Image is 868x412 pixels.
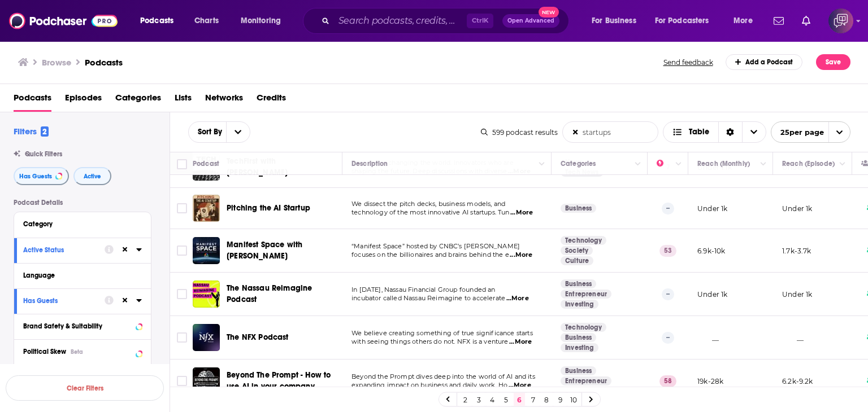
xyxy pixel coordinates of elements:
a: Beyond The Prompt - How to use AI in your company [193,367,220,395]
span: Pitching the AI Startup [227,203,310,213]
div: Beta [71,348,83,356]
a: 7 [527,393,539,406]
input: Search podcasts, credits, & more... [334,12,467,30]
p: 6.2k-9.2k [782,376,813,386]
span: ...More [510,251,532,260]
img: User Profile [828,8,853,33]
button: Has Guests [14,167,69,185]
a: Charts [187,12,225,30]
div: Language [23,271,134,279]
img: Manifest Space with Morgan Brennan [193,237,220,264]
button: Choose View [663,121,766,143]
span: Charts [194,13,219,29]
a: 3 [473,393,484,406]
a: Society [561,246,593,255]
div: Brand Safety & Suitability [23,322,132,330]
a: Lists [175,89,192,112]
a: Culture [561,256,593,265]
button: open menu [648,12,726,30]
a: The Nassau Reimagine Podcast [193,280,220,308]
h2: Choose List sort [188,121,250,143]
h2: Filters [14,126,49,137]
p: Under 1k [782,204,812,213]
a: Business [561,366,596,375]
span: Podcasts [14,89,51,112]
span: expanding impact on business and daily work. Ho [351,381,507,389]
button: open menu [726,12,767,30]
p: Under 1k [697,290,727,299]
a: Show notifications dropdown [797,11,815,30]
p: 19k-28k [697,376,723,386]
a: Brand Safety & Suitability [23,319,142,333]
p: 53 [659,245,676,256]
span: Ctrl K [467,14,493,28]
img: Podchaser - Follow, Share and Rate Podcasts [9,10,118,32]
a: 6 [514,393,525,406]
span: Toggle select row [177,246,187,256]
a: Business [561,204,596,213]
button: Column Actions [672,157,685,171]
button: Category [23,217,142,231]
button: Clear Filters [6,375,164,401]
span: ...More [509,381,531,390]
button: Column Actions [757,157,770,171]
div: Reach (Monthly) [697,157,750,170]
img: The NFX Podcast [193,324,220,351]
a: Pitching the AI Startup [227,203,310,214]
button: open menu [132,12,188,30]
div: Category [23,220,134,228]
div: Reach (Episode) [782,157,835,170]
span: Toggle select row [177,203,187,213]
a: Categories [115,89,161,112]
div: 599 podcast results [481,128,558,137]
a: Business [561,279,596,288]
button: Show profile menu [828,8,853,33]
span: In [DATE], Nassau Financial Group founded an [351,286,496,293]
a: Show notifications dropdown [769,11,788,30]
button: Language [23,268,142,282]
p: __ [782,333,804,343]
span: More [734,13,753,29]
a: Add a Podcast [726,54,803,70]
button: Column Actions [631,157,645,171]
button: open menu [233,12,296,30]
span: Open Advanced [507,18,554,24]
a: Technology [561,236,606,245]
button: Political SkewBeta [23,344,142,358]
span: technology of the most innovative AI startups. Tun [351,208,510,216]
span: Monitoring [241,13,281,29]
p: -- [662,332,674,343]
p: Podcast Details [14,199,151,207]
a: Credits [257,89,286,112]
a: Entrepreneur [561,290,611,299]
a: Business [561,333,596,342]
img: Pitching the AI Startup [193,195,220,222]
span: For Podcasters [655,13,709,29]
a: Podcasts [85,57,123,68]
a: Episodes [65,89,102,112]
span: focuses on the billionaires and brains behind the e [351,251,509,258]
span: Toggle select row [177,376,187,386]
span: Quick Filters [25,150,62,158]
a: Networks [205,89,243,112]
span: Political Skew [23,348,66,356]
a: 5 [500,393,511,406]
div: Podcast [193,157,219,170]
a: Beyond The Prompt - How to use AI in your company [227,370,338,392]
div: Sort Direction [718,122,742,142]
span: Active [84,173,101,179]
p: Under 1k [782,290,812,299]
span: We dissect the pitch decks, business models, and [351,200,505,208]
a: The NFX Podcast [227,332,289,343]
span: Beyond The Prompt - How to use AI in your company [227,370,331,391]
span: New [539,7,559,17]
a: Entrepreneur [561,376,611,385]
button: Active Status [23,243,105,257]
